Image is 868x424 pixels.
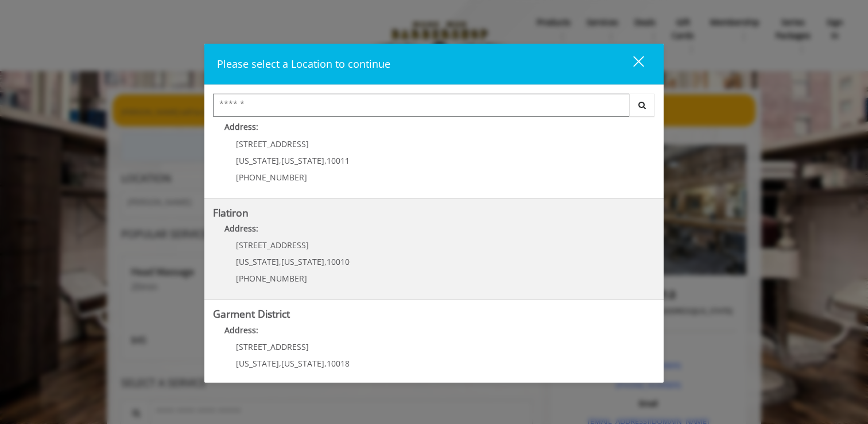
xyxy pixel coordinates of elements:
span: [US_STATE] [236,358,279,369]
span: 10011 [327,155,350,166]
span: [STREET_ADDRESS] [236,240,309,250]
span: [US_STATE] [281,256,324,267]
span: , [324,155,327,166]
span: [US_STATE] [236,256,279,267]
div: Center Select [213,94,655,122]
span: 10010 [327,256,350,267]
span: [US_STATE] [236,155,279,166]
span: , [279,358,281,369]
div: close dialog [620,55,643,72]
span: , [324,358,327,369]
b: Flatiron [213,206,249,219]
span: , [279,256,281,267]
span: [PHONE_NUMBER] [236,375,307,386]
span: [PHONE_NUMBER] [236,172,307,183]
span: 10018 [327,358,350,369]
button: close dialog [612,52,651,76]
span: [US_STATE] [281,358,324,369]
span: , [279,155,281,166]
span: Please select a Location to continue [217,57,390,71]
span: [STREET_ADDRESS] [236,341,309,352]
b: Address: [224,121,258,132]
span: , [324,256,327,267]
b: Address: [224,325,258,336]
span: [US_STATE] [281,155,324,166]
span: [STREET_ADDRESS] [236,138,309,149]
i: Search button [635,101,649,109]
b: Garment District [213,307,290,321]
input: Search Center [213,94,630,117]
span: [PHONE_NUMBER] [236,273,307,284]
b: Address: [224,223,258,234]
